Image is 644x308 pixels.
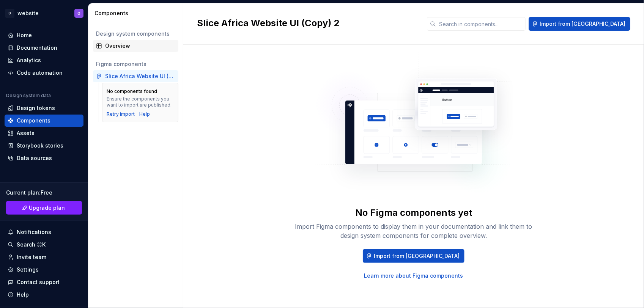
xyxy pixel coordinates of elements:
[17,228,51,236] div: Notifications
[140,111,150,117] a: Help
[5,127,83,139] a: Assets
[5,29,83,41] a: Home
[5,115,83,127] a: Components
[5,140,83,152] a: Storybook stories
[5,239,83,251] button: Search ⌘K
[17,69,63,77] div: Code automation
[17,104,55,112] div: Design tokens
[2,5,87,21] button: OwebsiteO
[17,142,63,149] div: Storybook stories
[105,72,175,80] div: Slice Africa Website UI (Copy) 2
[197,17,418,29] h2: Slice Africa Website UI (Copy) 2
[5,251,83,263] a: Invite team
[5,67,83,79] a: Code automation
[96,60,175,68] div: Figma components
[5,54,83,66] a: Analytics
[436,17,526,31] input: Search in components...
[105,42,175,50] div: Overview
[355,207,472,219] div: No Figma components yet
[94,9,180,17] div: Components
[363,249,464,263] button: Import from [GEOGRAPHIC_DATA]
[5,102,83,114] a: Design tokens
[17,266,39,273] div: Settings
[107,111,135,117] button: Retry import
[93,40,178,52] a: Overview
[374,252,460,260] span: Import from [GEOGRAPHIC_DATA]
[29,204,65,212] span: Upgrade plan
[17,291,29,299] div: Help
[5,9,14,18] div: O
[17,9,39,17] div: website
[17,57,41,64] div: Analytics
[540,20,625,28] span: Import from [GEOGRAPHIC_DATA]
[5,264,83,276] a: Settings
[17,241,46,248] div: Search ⌘K
[17,278,60,286] div: Contact support
[5,226,83,238] button: Notifications
[17,31,32,39] div: Home
[6,93,51,99] div: Design system data
[93,70,178,82] a: Slice Africa Website UI (Copy) 2
[6,201,82,215] a: Upgrade plan
[529,17,630,31] button: Import from [GEOGRAPHIC_DATA]
[364,272,463,280] a: Learn more about Figma components
[5,42,83,54] a: Documentation
[17,44,57,52] div: Documentation
[77,10,80,16] div: O
[107,88,157,94] div: No components found
[6,189,82,196] div: Current plan : Free
[17,129,35,137] div: Assets
[17,154,52,162] div: Data sources
[17,253,46,261] div: Invite team
[5,152,83,164] a: Data sources
[96,30,175,38] div: Design system components
[292,222,535,240] div: Import Figma components to display them in your documentation and link them to design system comp...
[107,96,173,108] div: Ensure the components you want to import are published.
[5,289,83,301] button: Help
[5,276,83,288] button: Contact support
[17,117,50,124] div: Components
